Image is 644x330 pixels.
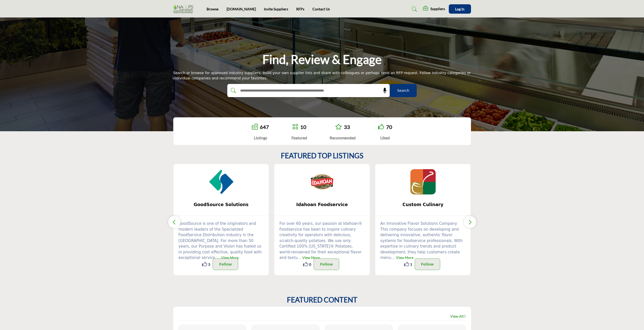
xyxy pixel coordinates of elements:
a: Custom Culinary [375,198,471,211]
b: Idahoan Foodservice [282,198,362,211]
button: Log In [449,4,471,14]
div: Search or browse for approved industry suppliers; build your own supplier lists and share with co... [173,70,471,81]
p: Follow [421,261,434,267]
span: 0 [309,262,311,267]
p: Follow [219,261,232,267]
span: ... [298,255,301,260]
div: Recommended [330,135,356,141]
div: Featured [291,135,307,141]
h5: Suppliers [430,7,445,11]
a: Go to Recommended [335,124,342,130]
img: Custom Culinary [410,169,436,194]
span: 3 [208,262,210,267]
div: Liked [378,135,392,141]
a: Browse [207,7,218,11]
b: Custom Culinary [383,198,463,211]
a: 10 [300,124,306,130]
p: Follow [320,261,333,267]
h2: FEATURED TOP LISTINGS [281,151,363,160]
span: 1 [410,262,412,267]
a: View More [302,255,320,260]
img: GoodSource Solutions [208,169,234,194]
h1: Find, Review & Engage [262,52,382,67]
span: GoodSource Solutions [181,201,261,208]
a: View More [221,255,239,260]
a: Search [407,5,420,13]
a: [DOMAIN_NAME] [227,7,256,11]
a: View All [450,314,466,319]
a: 70 [386,124,392,130]
i: Go to Liked [378,124,384,130]
span: Idahoan Foodservice [282,201,362,208]
a: GoodSource Solutions [174,198,269,211]
b: GoodSource Solutions [181,198,261,211]
span: Custom Culinary [383,201,463,208]
button: Follow [415,258,440,270]
img: Idahoan Foodservice [309,169,335,194]
button: Follow [213,258,238,270]
a: Go to Featured [292,124,298,130]
p: For over 60 years, our passion at Idahoan® Foodservice has been to inspire culinary creativity fo... [279,221,365,261]
a: 647 [260,124,269,130]
a: Invite Suppliers [264,7,288,11]
div: Listings [252,135,269,141]
a: 33 [344,124,350,130]
span: Log In [455,7,464,11]
img: Site Logo [173,5,196,13]
p: An Innovative Flavor Solutions Company This company focuses on developing and delivering innovati... [380,221,466,261]
a: View More [396,255,413,260]
span: ... [216,255,220,260]
a: Contact Us [312,7,330,11]
span: Search [397,88,409,93]
div: Suppliers [423,6,445,12]
h2: FEATURED CONTENT [287,296,357,304]
a: RFPs [296,7,304,11]
button: Follow [314,258,339,270]
button: Search [390,84,417,97]
a: Idahoan Foodservice [274,198,370,211]
p: GoodSource is one of the originators and modern leaders of the Specialized FoodService Distributi... [179,221,264,261]
span: ... [391,255,395,260]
